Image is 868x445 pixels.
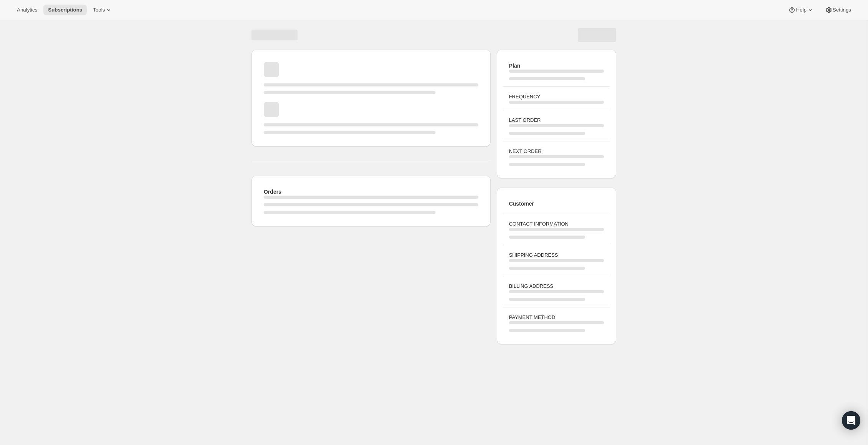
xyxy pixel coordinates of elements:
h3: NEXT ORDER [509,148,604,155]
h3: SHIPPING ADDRESS [509,251,604,259]
h3: CONTACT INFORMATION [509,220,604,228]
span: Help [796,7,806,13]
span: Subscriptions [48,7,82,13]
h3: PAYMENT METHOD [509,314,604,321]
span: Tools [93,7,105,13]
div: Open Intercom Messenger [842,411,860,430]
span: Settings [833,7,851,13]
div: Page loading [242,20,625,347]
h2: Orders [264,188,478,196]
h3: LAST ORDER [509,116,604,124]
button: Settings [820,5,856,15]
button: Tools [88,5,117,15]
h3: BILLING ADDRESS [509,282,604,290]
button: Subscriptions [43,5,87,15]
h3: FREQUENCY [509,93,604,101]
h2: Plan [509,62,604,70]
button: Help [784,5,818,15]
h2: Customer [509,200,604,208]
span: Analytics [17,7,37,13]
button: Analytics [12,5,42,15]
